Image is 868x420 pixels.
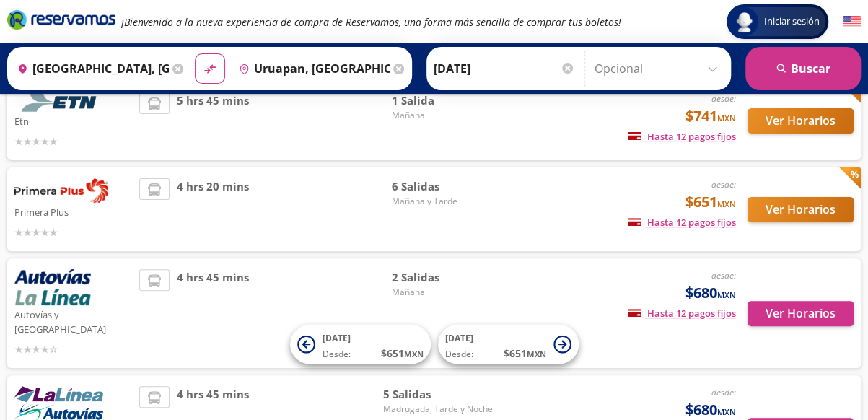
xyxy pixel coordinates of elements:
[685,191,736,213] span: $651
[748,108,854,134] button: Ver Horarios
[392,286,493,299] span: Mañana
[383,403,493,416] span: Madrugada, Tarde y Noche
[392,269,493,286] span: 2 Salidas
[290,325,431,364] button: [DATE]Desde:$651MXN
[7,9,115,35] a: Brand Logo
[527,349,546,359] small: MXN
[711,269,736,281] em: desde:
[404,349,424,359] small: MXN
[381,346,424,361] span: $ 651
[438,325,579,364] button: [DATE]Desde:$651MXN
[14,305,132,336] p: Autovías y [GEOGRAPHIC_DATA]
[504,346,546,361] span: $ 651
[711,92,736,105] em: desde:
[595,51,724,87] input: Opcional
[177,178,249,240] span: 4 hrs 20 mins
[685,105,736,127] span: $741
[121,15,621,29] em: ¡Bienvenido a la nueva experiencia de compra de Reservamos, una forma más sencilla de comprar tus...
[177,92,249,149] span: 5 hrs 45 mins
[685,282,736,304] span: $680
[748,197,854,222] button: Ver Horarios
[711,178,736,191] em: desde:
[717,198,736,209] small: MXN
[717,113,736,123] small: MXN
[14,92,108,112] img: Etn
[392,109,493,122] span: Mañana
[177,269,249,357] span: 4 hrs 45 mins
[843,13,861,31] button: English
[717,406,736,417] small: MXN
[392,195,493,208] span: Mañana y Tarde
[14,178,108,203] img: Primera Plus
[14,112,132,129] p: Etn
[717,289,736,300] small: MXN
[7,9,115,30] i: Brand Logo
[14,269,91,305] img: Autovías y La Línea
[323,332,351,344] span: [DATE]
[233,51,390,87] input: Buscar Destino
[445,332,473,344] span: [DATE]
[758,14,825,29] span: Iniciar sesión
[748,301,854,326] button: Ver Horarios
[628,307,736,320] span: Hasta 12 pagos fijos
[383,386,493,403] span: 5 Salidas
[711,386,736,398] em: desde:
[14,203,132,220] p: Primera Plus
[392,178,493,195] span: 6 Salidas
[745,47,861,90] button: Buscar
[323,348,351,361] span: Desde:
[12,51,169,87] input: Buscar Origen
[628,216,736,229] span: Hasta 12 pagos fijos
[628,130,736,143] span: Hasta 12 pagos fijos
[445,348,473,361] span: Desde:
[392,92,493,109] span: 1 Salida
[434,51,575,87] input: Elegir Fecha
